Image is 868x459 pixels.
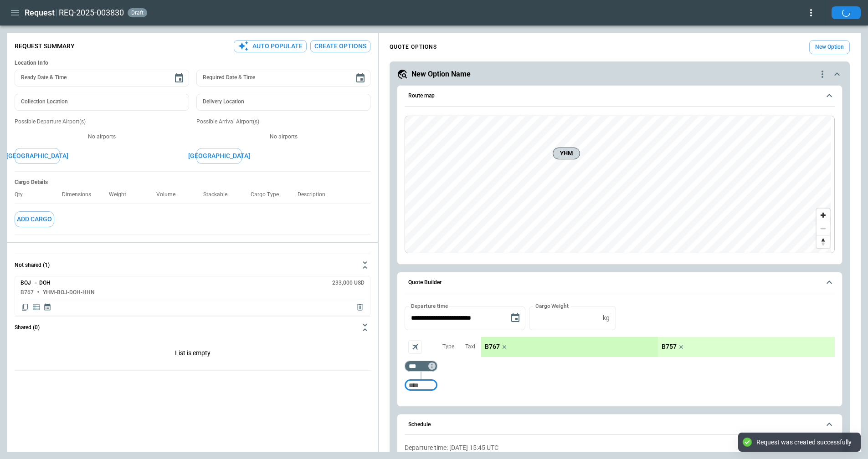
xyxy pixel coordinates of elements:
p: B767 [485,343,500,351]
div: scrollable content [481,337,835,357]
p: Type [442,343,454,351]
h6: YHM-BOJ-DOH-HHN [43,290,95,296]
p: List is empty [15,338,370,370]
div: Route map [405,116,835,253]
button: Zoom in [817,209,830,222]
label: Departure time [411,302,448,310]
p: kg [603,314,610,322]
div: Request was created successfully [756,438,852,446]
h2: REQ-2025-003830 [59,7,124,18]
button: Add Cargo [15,211,54,227]
button: Schedule [405,414,835,435]
p: Dimensions [62,191,98,198]
div: Quote Builder [405,306,835,395]
h6: Route map [408,93,435,99]
p: Volume [156,191,183,198]
div: Not shared (1) [15,338,370,370]
p: B757 [662,343,677,351]
button: New Option [809,40,850,54]
button: Quote Builder [405,272,835,293]
button: Choose date [170,69,188,87]
div: Too short [405,380,437,391]
h6: Not shared (1) [15,262,50,268]
p: Request Summary [15,42,75,50]
span: YHM [557,149,576,158]
canvas: Map [405,116,831,253]
h6: Schedule [408,422,431,428]
h5: New Option Name [411,69,471,79]
p: Qty [15,191,30,198]
h6: B767 [21,290,34,296]
button: Zoom out [817,222,830,235]
h6: 233,000 USD [332,280,365,286]
p: Cargo Type [251,191,286,198]
p: Taxi [465,343,475,351]
div: Too short [405,361,437,372]
p: Stackable [203,191,235,198]
div: Not shared (1) [15,276,370,316]
div: quote-option-actions [817,69,828,80]
h6: Cargo Details [15,179,370,186]
h6: Shared (0) [15,325,40,331]
label: Cargo Weight [535,302,569,310]
span: Display detailed quote content [32,303,41,312]
h6: Quote Builder [408,280,442,286]
p: No airports [15,133,189,141]
button: Not shared (1) [15,254,370,276]
button: Create Options [310,40,370,52]
h1: Request [25,7,55,18]
h6: BOJ → DOH [21,280,51,286]
button: [GEOGRAPHIC_DATA] [15,148,60,164]
button: [GEOGRAPHIC_DATA] [196,148,242,164]
p: Weight [109,191,134,198]
button: Reset bearing to north [817,235,830,248]
h6: Location Info [15,60,370,66]
button: Route map [405,86,835,107]
h4: QUOTE OPTIONS [390,45,437,49]
p: No airports [196,133,371,141]
span: Aircraft selection [408,340,422,354]
button: Choose date, selected date is Sep 16, 2025 [506,309,524,327]
button: Auto Populate [234,40,307,52]
button: New Option Namequote-option-actions [397,69,842,80]
p: Possible Departure Airport(s) [15,118,189,126]
span: draft [129,10,145,16]
p: Description [298,191,333,198]
p: Possible Arrival Airport(s) [196,118,371,126]
span: Delete quote [355,303,365,312]
button: Shared (0) [15,316,370,338]
button: Choose date [351,69,370,87]
span: Display quote schedule [43,303,51,312]
p: Departure time: [DATE] 15:45 UTC [405,444,835,452]
span: Copy quote content [21,303,30,312]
